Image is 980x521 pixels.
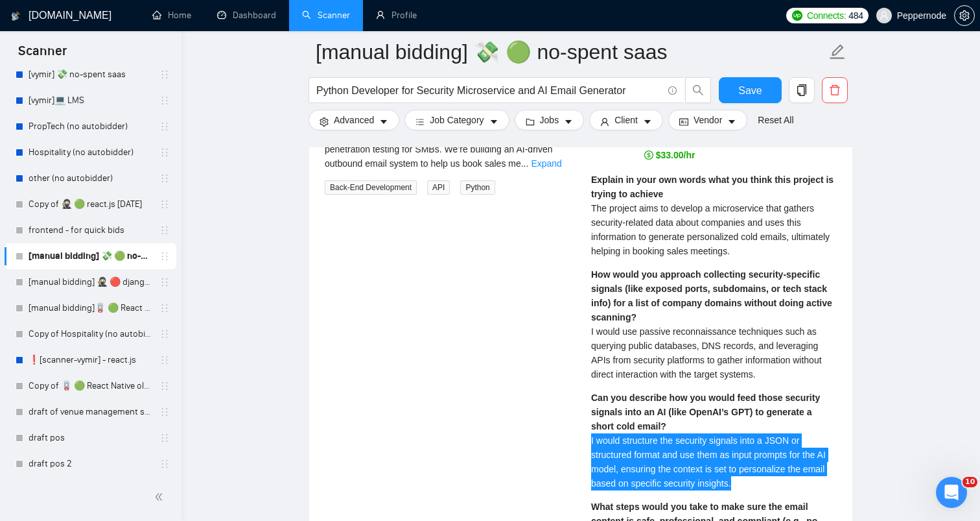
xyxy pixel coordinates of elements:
span: holder [159,355,170,365]
a: dashboardDashboard [217,10,276,21]
span: Connects: [807,8,846,23]
a: setting [954,10,975,21]
span: holder [159,303,170,313]
a: [manual bidding]🪫 🟢 React Native old tweaked 05.05 індус копі [29,295,152,321]
button: setting [954,5,975,26]
span: user [880,11,889,20]
span: holder [159,251,170,261]
a: other (no autobidder) [29,165,152,191]
span: Client [614,113,638,127]
span: holder [159,121,170,132]
a: draft pos 2 [29,451,152,477]
span: Save [738,82,762,99]
a: Copy of Hospitality (no autobidder) [29,321,152,347]
span: caret-down [564,117,573,127]
span: Scanner [8,42,77,69]
span: holder [159,95,170,106]
div: I’m the founder of a cybersecurity company focused on penetration testing for SMBs. We’re buildin... [325,128,570,171]
span: holder [159,173,170,184]
a: userProfile [376,10,417,21]
span: setting [955,10,974,21]
button: userClientcaret-down [589,110,663,130]
span: I would structure the security signals into a JSON or structured format and use them as input pro... [591,435,826,489]
span: holder [159,225,170,236]
span: copy [789,84,814,96]
button: barsJob Categorycaret-down [404,110,509,130]
span: caret-down [379,117,388,127]
img: logo [11,6,20,27]
a: frontend - for quick bids [29,217,152,243]
a: draft pos [29,425,152,451]
span: holder [159,277,170,287]
span: Advanced [334,113,374,127]
span: info-circle [668,86,677,95]
span: caret-down [489,117,498,127]
span: holder [159,459,170,469]
span: dollar [644,151,653,160]
a: searchScanner [302,10,350,21]
span: holder [159,433,170,443]
button: settingAdvancedcaret-down [309,110,399,130]
span: edit [829,43,846,60]
span: caret-down [727,117,736,127]
span: The project aims to develop a microservice that gathers security-related data about companies and... [591,203,830,256]
span: idcard [679,117,688,127]
span: setting [320,117,329,127]
span: holder [159,147,170,158]
a: [manual bidding] 🥷🏻 🔴 django [DATE] [29,269,152,295]
span: holder [159,199,170,210]
span: I would use passive reconnaissance techniques such as querying public databases, DNS records, and... [591,326,822,380]
button: Save [719,77,782,103]
span: Back-End Development [325,180,417,195]
span: Jobs [540,113,559,127]
span: holder [159,329,170,339]
a: draft of venue management system [29,399,152,425]
strong: How would you approach collecting security-specific signals (like exposed ports, subdomains, or t... [591,269,832,322]
span: holder [159,407,170,417]
iframe: Intercom live chat [936,477,967,508]
span: user [600,117,609,127]
span: caret-down [643,117,652,127]
button: copy [789,77,815,103]
button: delete [822,77,848,103]
span: API [427,180,450,195]
span: folder [526,117,535,127]
img: upwork-logo.png [792,10,802,21]
a: Copy of 🥷🏻 🟢 react.js [DATE] [29,191,152,217]
span: Vendor [694,113,722,127]
button: folderJobscaret-down [515,110,585,130]
a: Expand [531,158,561,169]
a: [manual bidding] 💸 🟢 no-spent saas [29,243,152,269]
a: PropTech (no autobidder) [29,114,152,139]
span: 10 [962,477,977,487]
a: homeHome [152,10,191,21]
button: search [685,77,711,103]
span: double-left [154,491,167,503]
span: $33.00/hr [644,150,695,160]
a: Reset All [758,113,793,127]
span: holder [159,381,170,391]
a: Copy of 🪫 🟢 React Native old tweaked 05.05 індус копі [29,373,152,399]
a: [vymir]💻 LMS [29,88,152,114]
span: search [686,84,710,96]
a: [vymir] 💸 no-spent saas [29,62,152,88]
button: idcardVendorcaret-down [668,110,747,130]
span: holder [159,69,170,80]
span: 484 [848,8,863,23]
span: Job Category [430,113,484,127]
span: delete [822,84,847,96]
a: ❗[scanner-vymir] - react.js [29,347,152,373]
span: Python [460,180,495,195]
strong: Can you describe how you would feed those security signals into an AI (like OpenAI’s GPT) to gene... [591,393,820,431]
span: ... [521,158,529,169]
span: I’m the founder of a cybersecurity company focused on penetration testing for SMBs. We’re buildin... [325,130,552,169]
input: Scanner name... [316,36,826,68]
a: Hospitality (no autobidder) [29,139,152,165]
strong: Explain in your own words what you think this project is trying to achieve [591,175,834,199]
span: bars [415,117,425,127]
input: Search Freelance Jobs... [316,82,662,99]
